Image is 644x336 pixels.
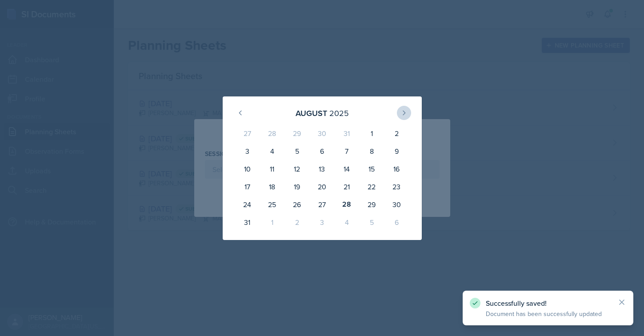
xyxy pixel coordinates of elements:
div: 31 [235,213,260,231]
div: 27 [235,124,260,142]
div: 16 [384,160,409,178]
div: 5 [359,213,384,231]
div: 23 [384,178,409,196]
div: 2 [384,124,409,142]
div: 5 [284,142,309,160]
div: 17 [235,178,260,196]
div: 29 [284,124,309,142]
div: 26 [284,196,309,213]
div: 8 [359,142,384,160]
div: 6 [384,213,409,231]
p: Document has been successfully updated [486,309,610,318]
div: 19 [284,178,309,196]
div: 15 [359,160,384,178]
div: 20 [309,178,334,196]
div: 31 [334,124,359,142]
div: 18 [260,178,284,196]
div: 29 [359,196,384,213]
div: 30 [384,196,409,213]
div: 13 [309,160,334,178]
div: 25 [260,196,284,213]
div: 3 [309,213,334,231]
div: 21 [334,178,359,196]
div: 4 [334,213,359,231]
div: 11 [260,160,284,178]
div: 1 [260,213,284,231]
div: 28 [334,196,359,213]
div: 2 [284,213,309,231]
div: August [296,107,327,119]
div: 12 [284,160,309,178]
div: 6 [309,142,334,160]
div: 1 [359,124,384,142]
div: 22 [359,178,384,196]
div: 2025 [329,107,349,119]
div: 24 [235,196,260,213]
div: 30 [309,124,334,142]
p: Successfully saved! [486,299,610,308]
div: 7 [334,142,359,160]
div: 3 [235,142,260,160]
div: 10 [235,160,260,178]
div: 28 [260,124,284,142]
div: 14 [334,160,359,178]
div: 9 [384,142,409,160]
div: 4 [260,142,284,160]
div: 27 [309,196,334,213]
